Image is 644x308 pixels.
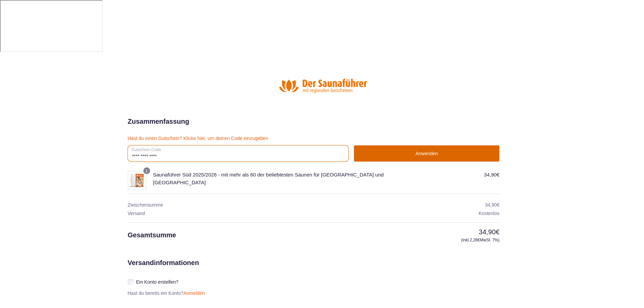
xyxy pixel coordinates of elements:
[128,202,163,208] span: Zwischensumme
[136,279,178,285] span: Ein Konto erstellen?
[484,172,500,177] bdi: 34,90
[479,211,499,216] span: Kostenlos
[145,169,148,173] span: 1
[153,172,384,185] span: Saunaführer Süd 2025/2026 - mit mehr als 60 der beliebtesten Saunen für [GEOGRAPHIC_DATA] und [GE...
[470,238,480,242] span: 2,28
[128,231,176,239] span: Gesamtsumme
[128,279,133,285] input: Ein Konto erstellen?
[354,145,499,162] button: Anwenden
[128,171,146,190] img: Saunaführer Süd 2025/2026 - mit mehr als 60 der beliebtesten Saunen für Baden-Württemberg und Bayern
[128,116,189,126] h2: Zusammenfassung
[184,290,205,296] a: Anmelden
[497,172,499,177] span: €
[128,211,145,216] span: Versand
[478,238,480,242] span: €
[485,202,500,208] bdi: 34,90
[125,290,208,296] p: Hast du bereits ein Konto?
[391,237,500,243] small: (inkl. MwSt. 7%)
[496,228,499,236] span: €
[479,228,499,236] bdi: 34,90
[497,202,500,208] span: €
[128,136,268,141] a: Hast du einen Gutschein? Klicke hier, um deinen Code einzugeben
